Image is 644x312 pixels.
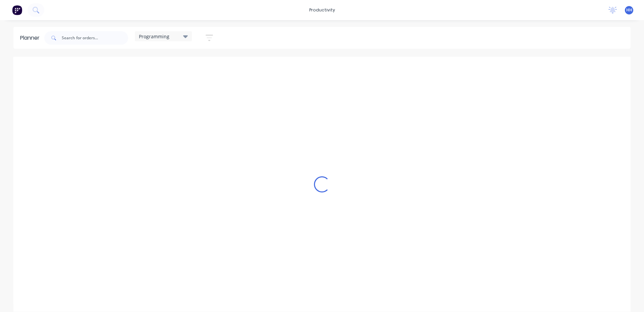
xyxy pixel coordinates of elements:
[306,5,338,15] div: productivity
[12,5,22,15] img: Factory
[626,7,632,13] span: HH
[62,31,128,45] input: Search for orders...
[20,34,43,42] div: Planner
[139,33,169,40] span: Programming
